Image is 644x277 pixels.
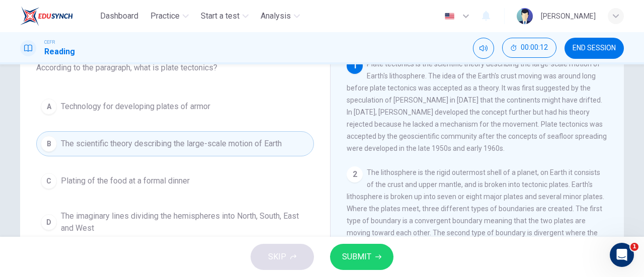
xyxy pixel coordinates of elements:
button: 00:00:12 [502,38,556,58]
button: Practice [146,7,193,25]
button: CPlating of the food at a formal dinner [36,168,314,194]
span: Technology for developing plates of armor [61,101,210,113]
span: According to the paragraph, what is plate tectonics? [36,62,314,74]
button: ATechnology for developing plates of armor [36,94,314,119]
div: 1 [347,58,363,74]
h1: Reading [44,46,75,58]
button: DThe imaginary lines dividing the hemispheres into North, South, East and West [36,206,314,239]
div: Mute [473,38,494,59]
button: SUBMIT [330,244,393,270]
span: 00:00:12 [521,44,548,52]
button: BThe scientific theory describing the large-scale motion of Earth [36,131,314,156]
span: CEFR [44,39,55,46]
div: [PERSON_NAME] [541,10,596,22]
div: B [41,136,57,152]
a: EduSynch logo [20,6,96,26]
span: Start a test [201,10,239,22]
img: EduSynch logo [20,6,73,26]
span: Practice [150,10,180,22]
span: Dashboard [100,10,138,22]
div: C [41,173,57,189]
button: END SESSION [565,38,624,59]
span: SUBMIT [342,250,371,264]
img: en [443,13,456,20]
button: Start a test [197,7,253,25]
button: Dashboard [96,7,142,25]
span: Analysis [261,10,291,22]
div: A [41,99,57,115]
button: Analysis [257,7,304,25]
span: Plating of the food at a formal dinner [61,175,190,187]
div: 2 [347,166,363,182]
iframe: Intercom live chat [610,243,634,267]
div: D [41,214,57,230]
span: 1 [630,243,638,251]
img: Profile picture [517,8,533,24]
span: The imaginary lines dividing the hemispheres into North, South, East and West [61,210,309,234]
span: END SESSION [573,44,616,52]
span: The scientific theory describing the large-scale motion of Earth [61,138,282,150]
div: Hide [502,38,556,59]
